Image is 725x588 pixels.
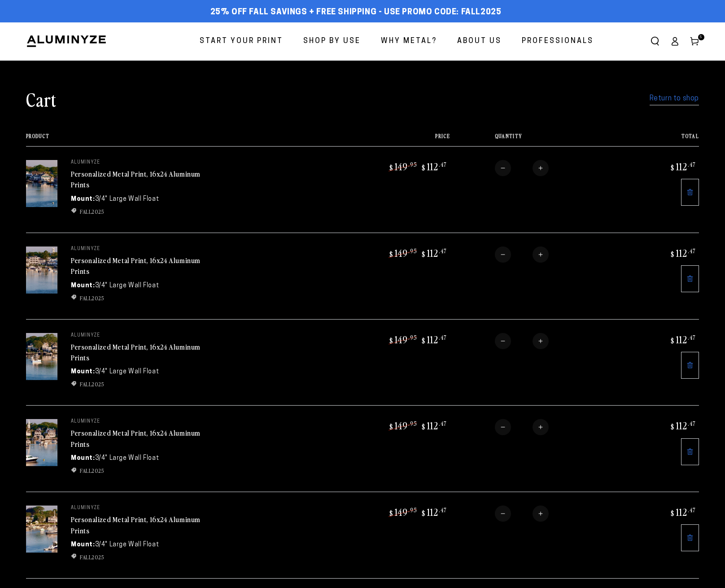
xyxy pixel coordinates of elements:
[388,506,417,518] bdi: 149
[681,265,699,292] a: Remove 16"x24" Rectangle White Glossy Aluminyzed Photo
[671,422,675,431] span: $
[671,336,675,345] span: $
[71,160,205,165] p: aluminyze
[95,367,159,376] dd: 3/4" Large Wall Float
[388,160,417,173] bdi: 149
[71,419,205,424] p: aluminyze
[671,250,675,259] span: $
[95,281,159,290] dd: 3/4" Large Wall Float
[71,553,205,561] li: FALL2025
[200,35,283,48] span: Start Your Print
[522,35,594,48] span: Professionals
[71,255,201,277] a: Personalized Metal Print, 16x24 Aluminum Prints
[457,35,502,48] span: About Us
[669,333,696,346] bdi: 112
[389,163,393,172] span: $
[511,246,533,263] input: Quantity for Personalized Metal Print, 16x24 Aluminum Prints
[389,250,393,259] span: $
[297,30,367,53] a: Shop By Use
[688,333,696,341] sup: .47
[439,160,447,168] sup: .47
[422,163,426,172] span: $
[408,247,417,255] sup: .95
[681,352,699,379] a: Remove 16"x24" Rectangle White Glossy Aluminyzed Photo
[71,169,201,190] a: Personalized Metal Print, 16x24 Aluminum Prints
[71,380,205,388] li: FALL2025
[71,428,201,449] a: Personalized Metal Print, 16x24 Aluminum Prints
[650,92,699,105] a: Return to shop
[318,133,450,146] th: Price
[71,281,95,290] dt: Mount:
[420,333,447,346] bdi: 112
[669,246,696,259] bdi: 112
[681,524,699,551] a: Remove 16"x24" Rectangle White Glossy Aluminyzed Photo
[688,160,696,168] sup: .47
[700,34,703,40] span: 5
[388,419,417,432] bdi: 149
[408,419,417,427] sup: .95
[381,35,437,48] span: Why Metal?
[688,506,696,514] sup: .47
[420,246,447,259] bdi: 112
[71,294,205,302] ul: Discount
[623,133,699,146] th: Total
[422,509,426,518] span: $
[26,87,57,111] h1: Cart
[511,160,533,176] input: Quantity for Personalized Metal Print, 16x24 Aluminum Prints
[26,419,57,466] img: 16"x24" Rectangle White Glossy Aluminyzed Photo
[71,506,205,511] p: aluminyze
[26,160,57,207] img: 16"x24" Rectangle White Glossy Aluminyzed Photo
[71,208,205,216] li: FALL2025
[681,179,699,206] a: Remove 16"x24" Rectangle White Glossy Aluminyzed Photo
[71,380,205,388] ul: Discount
[681,438,699,465] a: Remove 16"x24" Rectangle White Glossy Aluminyzed Photo
[408,160,417,168] sup: .95
[193,30,290,53] a: Start Your Print
[422,336,426,345] span: $
[439,506,447,514] sup: .47
[511,506,533,522] input: Quantity for Personalized Metal Print, 16x24 Aluminum Prints
[389,509,393,518] span: $
[671,509,675,518] span: $
[210,8,502,17] span: 25% off FALL Savings + Free Shipping - Use Promo Code: FALL2025
[422,250,426,259] span: $
[71,294,205,302] li: FALL2025
[422,422,426,431] span: $
[420,160,447,173] bdi: 112
[71,467,205,475] ul: Discount
[71,246,205,252] p: aluminyze
[26,133,318,146] th: Product
[420,419,447,432] bdi: 112
[450,30,508,53] a: About Us
[71,514,201,536] a: Personalized Metal Print, 16x24 Aluminum Prints
[95,454,159,463] dd: 3/4" Large Wall Float
[388,333,417,346] bdi: 149
[688,419,696,427] sup: .47
[511,419,533,435] input: Quantity for Personalized Metal Print, 16x24 Aluminum Prints
[439,419,447,427] sup: .47
[26,35,107,48] img: Aluminyze
[408,333,417,341] sup: .95
[71,195,95,204] dt: Mount:
[71,367,95,376] dt: Mount:
[26,246,57,294] img: 16"x24" Rectangle White Glossy Aluminyzed Photo
[671,163,675,172] span: $
[71,540,95,549] dt: Mount:
[515,30,600,53] a: Professionals
[71,208,205,216] ul: Discount
[303,35,361,48] span: Shop By Use
[374,30,444,53] a: Why Metal?
[71,553,205,561] ul: Discount
[26,506,57,553] img: 16"x24" Rectangle White Glossy Aluminyzed Photo
[71,454,95,463] dt: Mount:
[71,467,205,475] li: FALL2025
[420,506,447,518] bdi: 112
[645,31,665,51] summary: Search our site
[71,342,201,363] a: Personalized Metal Print, 16x24 Aluminum Prints
[95,195,159,204] dd: 3/4" Large Wall Float
[389,422,393,431] span: $
[439,247,447,255] sup: .47
[408,506,417,514] sup: .95
[450,133,623,146] th: Quantity
[669,419,696,432] bdi: 112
